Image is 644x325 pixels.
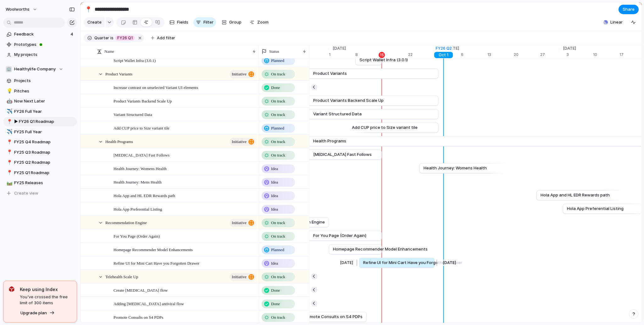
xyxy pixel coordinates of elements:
[114,111,152,118] span: Variant Structured Data
[3,148,77,157] div: 📍FY25 Q3 Roadmap
[271,247,284,253] span: Planned
[114,124,169,131] span: Add CUP price to Size variant tile
[271,206,278,212] span: Idea
[7,87,11,95] div: 💡
[382,52,408,58] div: 15
[271,58,284,64] span: Planned
[14,139,75,145] span: FY25 Q4 Roadmap
[329,45,350,52] span: [DATE]
[114,57,156,64] span: Script Wallet Infra (3.0.1)
[193,17,216,27] button: Filter
[6,6,30,13] span: woolworths
[3,96,77,106] a: 🤖Now Next Later
[359,57,408,63] span: Script Wallet Infra (3.0.1)
[114,192,175,199] span: Hola App and HL EDR Rewards path
[230,273,256,281] button: initiative
[541,192,610,198] span: Hola App and HL EDR Rewards path
[14,180,75,186] span: FY25 Releases
[461,52,487,58] div: 6
[3,107,77,116] a: ✈️FY26 Full Year
[6,139,12,145] button: 📍
[313,151,372,158] span: [MEDICAL_DATA] Fast Follows
[3,137,77,147] a: 📍FY25 Q4 Roadmap
[177,19,188,25] span: Fields
[167,17,191,27] button: Fields
[147,34,179,42] button: Add filter
[355,52,382,58] div: 8
[313,70,347,77] span: Product Variants
[271,125,284,131] span: Planned
[114,232,160,240] span: For You Page (Order Again)
[105,273,138,280] span: Telehealth Scale Up
[87,19,102,25] span: Create
[271,287,280,294] span: Done
[540,52,559,58] div: 27
[271,85,280,91] span: Done
[257,19,269,25] span: Zoom
[3,158,77,167] a: 📍FY25 Q2 Roadmap
[83,4,93,14] button: 📍
[3,76,77,85] a: Projects
[313,233,366,239] span: For You Page (Order Again)
[14,190,38,196] span: Create view
[6,108,12,115] button: ✈️
[3,64,77,74] button: 🏢Healthylife Company
[434,46,453,51] div: FY26 Q2
[114,300,184,307] span: Adding [MEDICAL_DATA] antiviral flow
[117,35,133,41] span: FY26 Q1
[3,168,77,178] a: 📍FY25 Q1 Roadmap
[114,259,199,267] span: Refine UI for Mini Cart Have you Forgotten Drawer
[114,35,136,41] button: FY26 Q1
[3,30,77,39] a: Feedback4
[232,137,247,146] span: initiative
[271,179,278,185] span: Idea
[313,97,384,104] span: Product Variants Backend Scale Up
[338,260,355,266] div: [DATE]
[20,310,47,316] span: Upgrade plan
[229,19,241,25] span: Group
[487,52,514,58] div: 13
[19,309,57,317] button: Upgrade plan
[271,314,285,321] span: On track
[114,246,193,253] span: Homepage Recommender Model Enhancements
[3,40,77,49] a: Prototypes
[114,84,198,91] span: Increase contrast on unselected Variant UI elements
[359,55,378,65] a: Script Wallet Infra (3.0.1)
[363,258,430,267] a: Refine UI for Mini Cart Have you Forgotten Drawer
[14,78,75,84] span: Projects
[7,159,11,166] div: 📍
[271,152,285,158] span: On track
[3,86,77,96] a: 💡Pitches
[6,149,12,156] button: 📍
[230,138,256,146] button: initiative
[14,31,69,37] span: Feedback
[514,52,540,58] div: 20
[70,31,75,37] span: 4
[271,193,278,199] span: Idea
[601,18,625,27] button: Linear
[105,138,133,145] span: Health Programs
[6,159,12,166] button: 📍
[3,127,77,137] div: ✈️FY25 Full Year
[7,98,11,105] div: 🤖
[619,5,639,14] button: Share
[105,219,147,226] span: Recommendation Engine
[593,52,619,58] div: 10
[313,111,362,117] span: Variant Structured Data
[6,170,12,176] button: 📍
[14,52,75,58] span: My projects
[109,35,115,41] button: is
[14,98,75,104] span: Now Next Later
[379,52,385,58] div: 15
[6,66,12,72] div: 🏢
[271,301,280,307] span: Done
[114,286,168,294] span: Create [MEDICAL_DATA] flow
[105,70,132,77] span: Product Variants
[7,179,11,187] div: 🛤️
[114,205,162,212] span: Hola App Preferential Listing
[6,118,12,125] button: 📍
[333,245,378,254] a: Homepage Recommender Model Enhancements
[114,178,162,185] span: Health Journey: Mens Health
[3,189,77,198] button: Create view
